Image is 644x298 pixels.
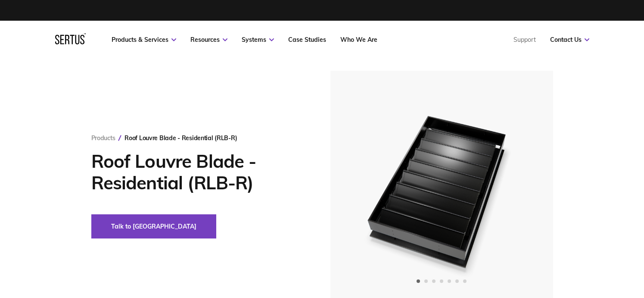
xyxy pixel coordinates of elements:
[432,279,436,283] span: Go to slide 3
[112,36,176,44] a: Products & Services
[242,36,274,44] a: Systems
[190,36,227,44] a: Resources
[463,279,467,283] span: Go to slide 7
[440,279,443,283] span: Go to slide 4
[550,36,589,44] a: Contact Us
[448,279,451,283] span: Go to slide 5
[455,279,459,283] span: Go to slide 6
[340,36,377,44] a: Who We Are
[91,214,216,238] button: Talk to [GEOGRAPHIC_DATA]
[91,134,115,142] a: Products
[513,36,536,44] a: Support
[288,36,326,44] a: Case Studies
[91,151,305,194] h1: Roof Louvre Blade - Residential (RLB-R)
[424,279,428,283] span: Go to slide 2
